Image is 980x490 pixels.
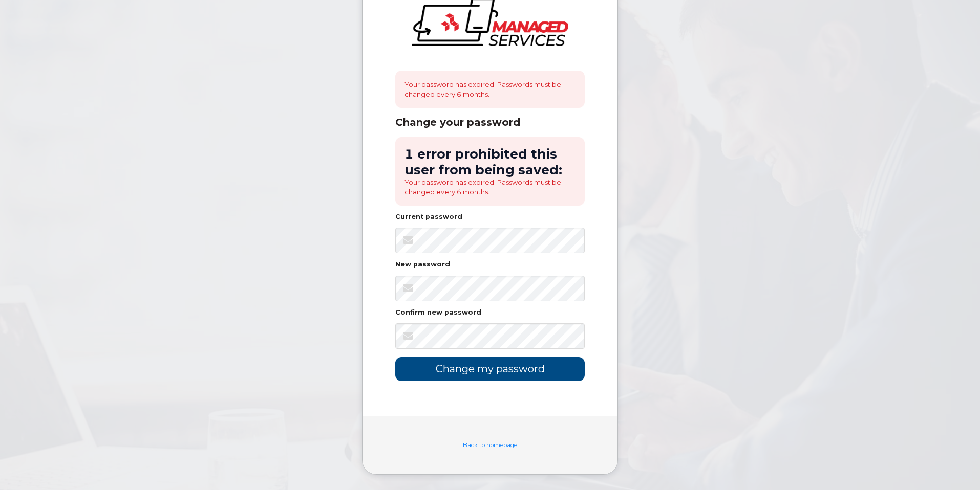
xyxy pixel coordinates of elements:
input: Change my password [395,357,585,381]
label: Confirm new password [395,309,481,316]
li: Your password has expired. Passwords must be changed every 6 months. [404,177,576,196]
label: Current password [395,214,462,220]
label: New password [395,261,450,268]
h2: 1 error prohibited this user from being saved: [404,146,576,177]
div: Your password has expired. Passwords must be changed every 6 months. [395,71,585,108]
div: Change your password [395,116,585,129]
a: Back to homepage [463,441,517,449]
